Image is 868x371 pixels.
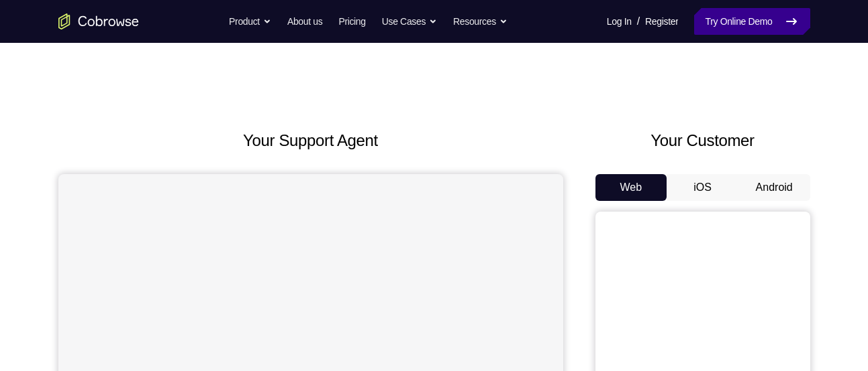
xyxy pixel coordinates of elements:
[453,8,508,35] button: Resources
[738,174,810,201] button: Android
[229,8,271,35] button: Product
[58,129,563,153] h2: Your Support Agent
[595,129,810,153] h2: Your Customer
[287,8,322,35] a: About us
[645,8,678,35] a: Register
[382,8,437,35] button: Use Cases
[58,13,139,29] a: Go to the home page
[667,174,738,201] button: iOS
[595,174,667,201] button: Web
[338,8,365,35] a: Pricing
[637,13,640,29] span: /
[694,8,810,35] a: Try Online Demo
[607,8,632,35] a: Log In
